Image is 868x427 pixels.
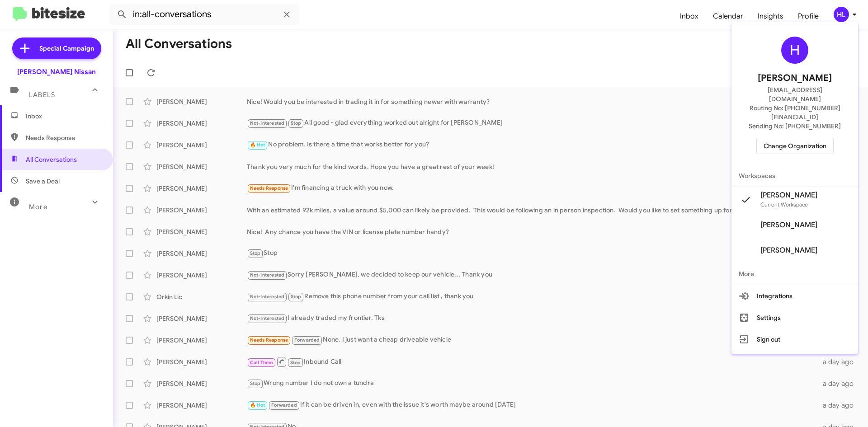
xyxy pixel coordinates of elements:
span: Change Organization [764,138,826,154]
button: Sign out [731,328,858,350]
button: Change Organization [756,138,834,154]
span: [PERSON_NAME] [760,246,817,255]
span: [PERSON_NAME] [760,191,817,200]
span: Sending No: [PHONE_NUMBER] [749,122,841,131]
div: H [781,37,808,64]
span: Routing No: [PHONE_NUMBER][FINANCIAL_ID] [742,103,847,122]
span: More [731,263,858,285]
span: [PERSON_NAME] [758,71,832,85]
span: Current Workspace [760,201,808,208]
span: [EMAIL_ADDRESS][DOMAIN_NAME] [742,85,847,103]
button: Integrations [731,285,858,307]
span: [PERSON_NAME] [760,221,817,230]
button: Settings [731,307,858,328]
span: Workspaces [731,165,858,187]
